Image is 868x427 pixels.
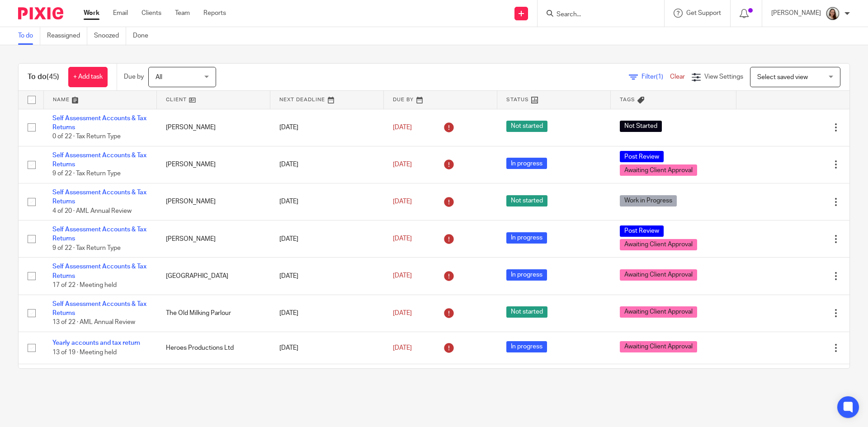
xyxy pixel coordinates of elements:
a: Email [113,9,128,18]
a: + Add task [68,67,108,87]
td: [DATE] [270,332,384,364]
td: [PERSON_NAME] [157,146,270,183]
span: 9 of 22 · Tax Return Type [52,245,121,251]
a: Team [175,9,190,18]
a: Work [84,9,99,18]
td: [DATE] [270,364,384,401]
a: Self Assessment Accounts & Tax Returns [52,301,146,316]
span: Not started [506,195,547,206]
a: Reassigned [47,27,87,45]
span: Awaiting Client Approval [620,164,697,176]
td: [DATE] [270,221,384,258]
span: [DATE] [393,236,412,242]
span: [DATE] [393,273,412,279]
span: [DATE] [393,198,412,205]
span: View Settings [704,74,743,80]
span: [DATE] [393,124,412,131]
span: Not started [506,121,547,132]
td: Heroes Productions Ltd [157,332,270,364]
img: Pixie [18,7,63,19]
a: Reports [203,9,226,18]
span: (1) [656,74,663,80]
span: [DATE] [393,310,412,316]
p: Due by [124,72,144,81]
span: Awaiting Client Approval [620,269,697,281]
a: Done [133,27,155,45]
span: Awaiting Client Approval [620,239,697,250]
span: Awaiting Client Approval [620,306,697,318]
a: Clear [670,74,685,80]
span: 17 of 22 · Meeting held [52,282,117,288]
a: Self Assessment Accounts & Tax Returns [52,189,146,205]
h1: To do [28,72,59,82]
span: Post Review [620,225,664,237]
span: Post Review [620,151,664,162]
span: 0 of 22 · Tax Return Type [52,133,121,140]
td: [DATE] [270,109,384,146]
img: Profile.png [826,6,840,21]
span: Select saved view [757,74,808,80]
td: [PERSON_NAME] [157,183,270,220]
span: In progress [506,158,547,169]
a: Snoozed [94,27,126,45]
span: In progress [506,341,547,352]
span: Not Started [620,121,662,132]
span: All [156,74,162,80]
td: [DATE] [270,183,384,220]
span: Get Support [686,10,721,16]
span: 13 of 19 · Meeting held [52,349,117,356]
span: In progress [506,232,547,244]
td: The Old Milking Parlour [157,295,270,332]
a: Yearly accounts and tax return [52,340,140,346]
p: [PERSON_NAME] [771,9,821,18]
span: In progress [506,269,547,281]
span: Tags [620,97,635,102]
span: (45) [47,73,59,80]
span: Awaiting Client Approval [620,341,697,352]
a: Self Assessment Accounts & Tax Returns [52,115,146,131]
span: Filter [642,74,670,80]
span: 4 of 20 · AML Annual Review [52,208,132,214]
a: Self Assessment Accounts & Tax Returns [52,263,146,279]
a: Self Assessment Accounts & Tax Returns [52,152,146,168]
span: [DATE] [393,345,412,351]
a: Clients [142,9,161,18]
td: [PERSON_NAME] [157,109,270,146]
td: [GEOGRAPHIC_DATA] [157,258,270,295]
input: Search [556,11,637,19]
td: [PERSON_NAME] [157,221,270,258]
span: Not started [506,306,547,318]
a: Self Assessment Accounts & Tax Returns [52,226,146,242]
td: [DATE] [270,295,384,332]
td: [DATE] [270,146,384,183]
td: [DATE] [270,258,384,295]
span: [DATE] [393,161,412,168]
span: 13 of 22 · AML Annual Review [52,319,135,325]
a: To do [18,27,40,45]
span: 9 of 22 · Tax Return Type [52,171,121,177]
span: Work in Progress [620,195,677,206]
td: The Shepton Cobbler [157,364,270,401]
